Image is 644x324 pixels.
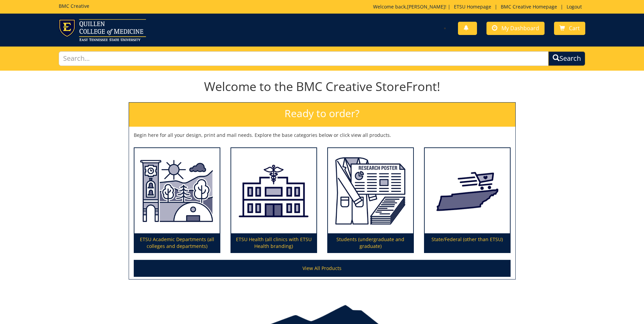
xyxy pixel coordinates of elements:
a: My Dashboard [486,22,545,35]
img: ETSU Academic Departments (all colleges and departments) [134,148,220,234]
img: State/Federal (other than ETSU) [425,148,510,234]
a: ETSU Health (all clinics with ETSU Health branding) [231,148,316,253]
h5: BMC Creative [59,3,89,8]
a: BMC Creative Homepage [497,3,560,10]
a: State/Federal (other than ETSU) [425,148,510,253]
a: Logout [563,3,585,10]
button: Search [548,51,585,66]
p: Begin here for all your design, print and mail needs. Explore the base categories below or click ... [134,132,511,139]
h1: Welcome to the BMC Creative StoreFront! [129,80,516,93]
a: Cart [554,22,585,35]
a: [PERSON_NAME] [407,3,445,10]
img: ETSU logo [59,19,146,41]
a: Students (undergraduate and graduate) [328,148,413,253]
a: ETSU Homepage [450,3,495,10]
p: Welcome back, ! | | | [373,3,585,10]
input: Search... [59,51,549,66]
span: Cart [569,24,580,32]
h2: Ready to order? [129,103,515,127]
img: Students (undergraduate and graduate) [328,148,413,234]
p: ETSU Health (all clinics with ETSU Health branding) [231,233,316,252]
p: State/Federal (other than ETSU) [425,233,510,252]
p: ETSU Academic Departments (all colleges and departments) [134,233,220,252]
img: ETSU Health (all clinics with ETSU Health branding) [231,148,316,234]
a: View All Products [134,260,511,277]
p: Students (undergraduate and graduate) [328,233,413,252]
a: ETSU Academic Departments (all colleges and departments) [134,148,220,253]
span: My Dashboard [501,24,539,32]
